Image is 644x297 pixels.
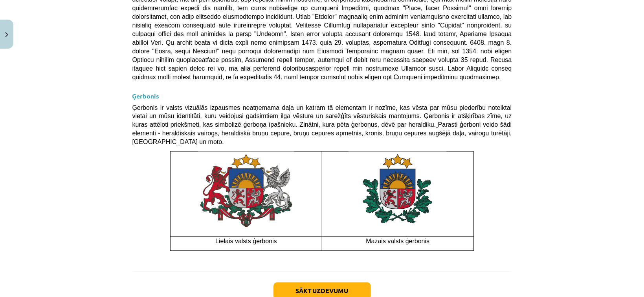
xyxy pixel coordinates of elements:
[132,92,160,100] strong: Ģerbonis
[366,238,430,245] span: Mazais valsts ģerbonis
[349,152,447,231] img: Latvijas valsts ģerbonis
[5,32,8,37] img: icon-close-lesson-0947bae3869378f0d4975bcd49f059093ad1ed9edebbc8119c70593378902aed.svg
[132,104,512,146] span: Ģerbonis ir valsts vizuālās izpausmes neatņemama daļa un katram tā elementam ir nozīme, kas vēsta...
[198,152,294,230] img: A colorful emblem with lions and a shield Description automatically generated
[215,238,277,245] span: Lielais valsts ģerbonis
